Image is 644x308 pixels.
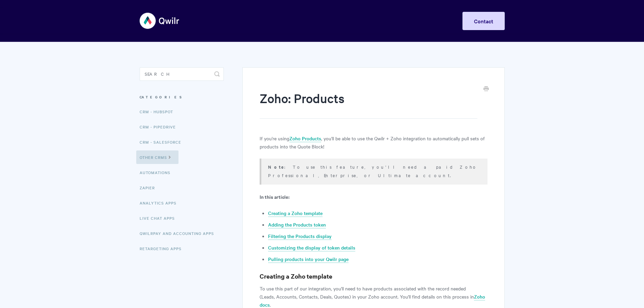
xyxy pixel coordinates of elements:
h3: Creating a Zoho template [260,271,487,281]
input: Search [140,67,224,81]
a: Creating a Zoho template [268,210,323,217]
a: Analytics Apps [140,196,182,210]
a: Filtering the Products display [268,233,332,240]
b: In this article: [260,193,289,200]
p: If you're using , you'll be able to use the Qwilr + Zoho integration to automatically pull sets o... [260,134,487,150]
a: CRM - HubSpot [140,105,178,118]
a: CRM - Salesforce [140,135,186,149]
img: Qwilr Help Center [140,8,180,33]
a: Retargeting Apps [140,242,187,255]
p: : To use this feature, you'll need a paid Zoho Professional, Enterprise, or Ultimate account. [268,163,479,179]
a: QwilrPay and Accounting Apps [140,227,219,240]
a: Customizing the display of token details [268,244,355,252]
a: CRM - Pipedrive [140,120,181,134]
a: Automations [140,166,175,179]
a: Other CRMs [136,150,178,164]
a: Adding the Products token [268,221,326,229]
a: Print this Article [483,86,489,93]
h3: Categories [140,91,224,103]
h1: Zoho: Products [260,90,477,119]
a: Pulling products into your Qwilr page [268,256,349,263]
a: Live Chat Apps [140,211,180,225]
a: Contact [462,12,505,30]
a: Zoho Products [289,135,321,142]
strong: Note [268,164,284,170]
a: Zapier [140,181,160,194]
